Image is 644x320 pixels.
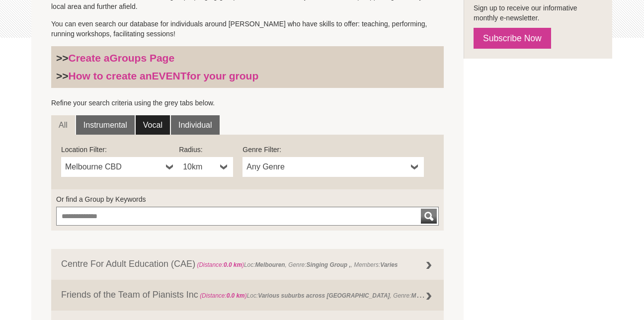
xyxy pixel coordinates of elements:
[69,70,259,81] a: How to create anEVENTfor your group
[109,52,174,64] strong: Groups Page
[195,261,398,268] span: Loc: , Genre: , Members:
[69,52,175,64] a: Create aGroups Page
[76,115,135,135] a: Instrumental
[51,280,444,311] a: Friends of the Team of Pianists Inc (Distance:0.0 km)Loc:Various suburbs across [GEOGRAPHIC_DATA]...
[474,28,551,49] a: Subscribe Now
[200,292,247,299] span: (Distance: )
[152,70,187,81] strong: EVENT
[242,145,424,155] label: Genre Filter:
[258,292,390,299] strong: Various suburbs across [GEOGRAPHIC_DATA]
[307,261,351,268] strong: Singing Group ,
[474,3,602,23] p: Sign up to receive our informative monthly e-newsletter.
[56,194,439,204] label: Or find a Group by Keywords
[65,161,162,173] span: Melbourne CBD
[197,261,244,268] span: (Distance: )
[51,19,444,39] p: You can even search our database for individuals around [PERSON_NAME] who have skills to offer: t...
[411,290,482,300] strong: Music Session (regular) ,
[255,261,285,268] strong: Melbouren
[179,145,233,155] label: Radius:
[136,115,170,135] a: Vocal
[246,161,407,173] span: Any Genre
[179,157,233,177] a: 10km
[61,145,179,155] label: Location Filter:
[51,98,444,108] p: Refine your search criteria using the grey tabs below.
[171,115,220,135] a: Individual
[183,161,216,173] span: 10km
[56,70,439,82] h3: >>
[61,157,179,177] a: Melbourne CBD
[51,249,444,280] a: Centre For Adult Education (CAE) (Distance:0.0 km)Loc:Melbouren, Genre:Singing Group ,, Members:V...
[51,115,75,135] a: All
[380,261,398,268] strong: Varies
[242,157,424,177] a: Any Genre
[56,52,439,65] h3: >>
[198,290,483,300] span: Loc: , Genre: ,
[227,292,245,299] strong: 0.0 km
[224,261,242,268] strong: 0.0 km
